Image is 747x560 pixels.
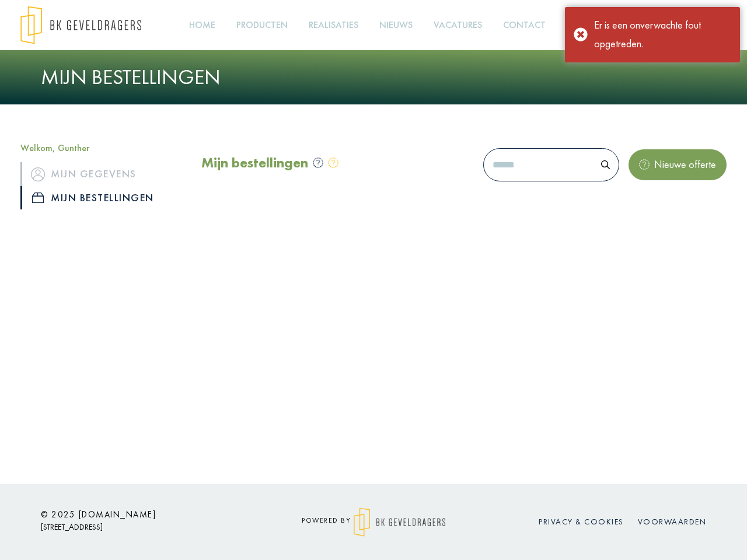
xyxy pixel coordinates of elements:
p: [STREET_ADDRESS] [41,520,251,534]
a: Producten [232,12,292,38]
img: logo [20,6,141,44]
button: Nieuwe offerte [629,149,727,180]
div: powered by [268,508,479,537]
a: iconMijn gegevens [20,162,184,185]
a: Contact [498,12,550,38]
h2: Mijn bestellingen [201,155,308,171]
img: icon [32,192,44,203]
h1: Mijn bestellingen [41,65,706,90]
a: Nieuws [375,12,417,38]
a: Vacatures [429,12,487,38]
a: Privacy & cookies [539,516,624,527]
img: search.svg [601,160,610,169]
a: Realisaties [304,12,363,38]
h6: © 2025 [DOMAIN_NAME] [41,509,251,520]
span: Nieuwe offerte [650,157,716,171]
div: Er is een onverwachte fout opgetreden. [594,16,731,54]
a: Voorwaarden [638,516,707,527]
a: Home [184,12,220,38]
h5: Welkom, Gunther [20,142,184,153]
img: logo [354,508,445,537]
img: icon [31,167,45,181]
a: iconMijn bestellingen [20,186,184,209]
